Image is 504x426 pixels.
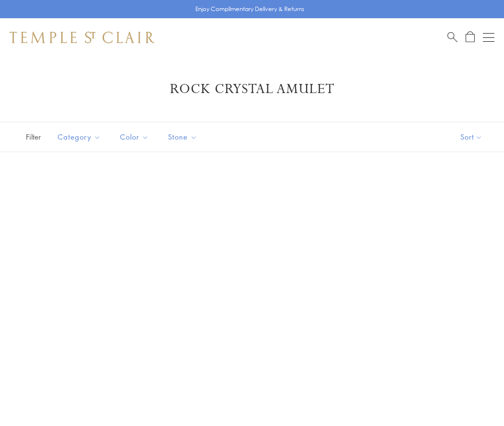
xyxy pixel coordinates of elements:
[115,131,156,143] span: Color
[447,31,457,43] a: Search
[53,131,108,143] span: Category
[50,126,108,148] button: Category
[24,81,480,98] h1: Rock Crystal Amulet
[161,126,204,148] button: Stone
[10,32,155,43] img: Temple St. Clair
[113,126,156,148] button: Color
[195,4,304,14] p: Enjoy Complimentary Delivery & Returns
[466,31,475,43] a: Open Shopping Bag
[439,122,504,152] button: Show sort by
[483,32,494,43] button: Open navigation
[163,131,204,143] span: Stone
